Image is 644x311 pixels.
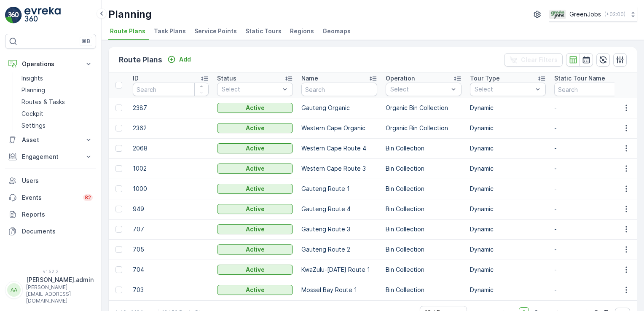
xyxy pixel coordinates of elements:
button: Active [217,204,293,214]
p: Settings [21,121,46,130]
p: Mossel Bay Route 1 [301,286,377,294]
p: Gauteng Route 4 [301,205,377,213]
p: 2387 [133,104,209,112]
p: Organic Bin Collection [386,124,462,132]
p: Insights [21,74,43,83]
p: Users [22,177,93,185]
span: Task Plans [154,27,186,35]
p: Active [246,245,265,254]
p: Active [246,164,265,173]
p: 707 [133,225,209,233]
p: Dynamic [470,265,546,274]
button: Clear Filters [504,53,563,67]
img: logo_light-DOdMpM7g.png [24,7,61,24]
p: Add [179,55,191,64]
input: Search [554,83,630,96]
p: GreenJobs [569,10,601,19]
p: ⌘B [82,38,90,45]
div: AA [7,283,21,297]
img: Green_Jobs_Logo.png [549,10,566,19]
p: Clear Filters [521,56,558,64]
p: - [554,164,630,173]
a: Settings [18,120,96,131]
p: [PERSON_NAME][EMAIL_ADDRESS][DOMAIN_NAME] [26,284,94,304]
div: Toggle Row Selected [115,266,122,273]
span: Route Plans [110,27,145,35]
div: Toggle Row Selected [115,226,122,233]
p: Reports [22,210,93,219]
p: - [554,245,630,254]
p: Gauteng Route 1 [301,185,377,193]
p: 704 [133,265,209,274]
p: Dynamic [470,124,546,132]
p: [PERSON_NAME].admin [26,276,94,284]
p: 1000 [133,185,209,193]
p: - [554,205,630,213]
p: Bin Collection [386,245,462,254]
div: Toggle Row Selected [115,105,122,111]
p: Gauteng Organic [301,104,377,112]
p: Documents [22,227,93,236]
span: Service Points [194,27,237,35]
div: Toggle Row Selected [115,287,122,293]
div: Toggle Row Selected [115,125,122,131]
p: Dynamic [470,185,546,193]
div: Toggle Row Selected [115,206,122,212]
p: 949 [133,205,209,213]
p: - [554,144,630,153]
a: Insights [18,72,96,84]
p: - [554,124,630,132]
p: Operations [22,60,79,68]
button: Active [217,265,293,275]
p: Status [217,74,236,83]
p: Name [301,74,318,83]
p: 703 [133,286,209,294]
p: Events [22,193,78,202]
p: ( +02:00 ) [604,11,625,18]
p: 2068 [133,144,209,153]
p: Asset [22,136,79,144]
button: Active [217,164,293,174]
p: Bin Collection [386,265,462,274]
p: - [554,225,630,233]
p: Select [390,85,448,94]
p: ID [133,74,139,83]
button: Active [217,103,293,113]
p: Dynamic [470,225,546,233]
a: Cockpit [18,108,96,120]
p: Engagement [22,153,79,161]
span: v 1.52.2 [5,269,96,274]
p: Organic Bin Collection [386,104,462,112]
p: Western Cape Route 3 [301,164,377,173]
p: KwaZulu-[DATE] Route 1 [301,265,377,274]
p: Active [246,144,265,153]
p: Bin Collection [386,225,462,233]
button: Active [217,224,293,234]
p: Tour Type [470,74,500,83]
p: 82 [85,194,91,201]
p: 705 [133,245,209,254]
p: Dynamic [470,144,546,153]
span: Geomaps [322,27,351,35]
p: Dynamic [470,245,546,254]
button: Add [164,54,194,64]
p: Active [246,104,265,112]
p: Gauteng Route 3 [301,225,377,233]
span: Static Tours [245,27,282,35]
p: Operation [386,74,415,83]
p: Bin Collection [386,205,462,213]
p: Bin Collection [386,185,462,193]
button: GreenJobs(+02:00) [549,7,637,22]
p: Bin Collection [386,286,462,294]
p: Western Cape Route 4 [301,144,377,153]
a: Planning [18,84,96,96]
button: Active [217,244,293,255]
p: Dynamic [470,205,546,213]
button: Active [217,123,293,133]
div: Toggle Row Selected [115,145,122,152]
p: Dynamic [470,104,546,112]
p: 1002 [133,164,209,173]
button: Active [217,285,293,295]
p: Active [246,286,265,294]
input: Search [133,83,209,96]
